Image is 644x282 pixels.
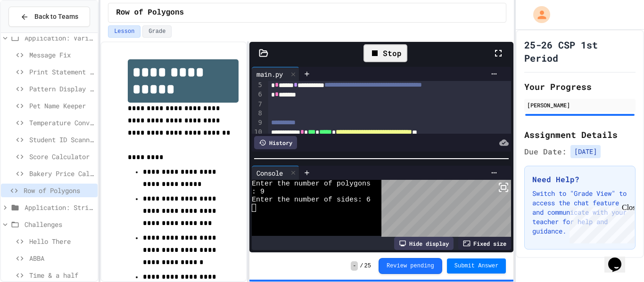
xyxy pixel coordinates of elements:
[252,180,371,188] span: Enter the number of polygons
[252,90,264,99] div: 6
[34,12,78,22] span: Back to Teams
[524,38,636,64] h1: 25-26 CSP 1st Period
[29,84,94,94] span: Pattern Display Challenge
[252,166,299,180] div: Console
[252,100,264,109] div: 7
[447,258,506,274] button: Submit Answer
[252,128,264,137] div: 10
[524,80,636,93] h2: Your Progress
[29,135,94,145] span: Student ID Scanner
[252,196,371,204] span: Enter the number of sides: 6
[252,168,288,178] div: Console
[29,169,94,178] span: Bakery Price Calculator
[524,146,567,157] span: Due Date:
[566,203,635,243] iframe: chat widget
[379,258,442,274] button: Review pending
[524,128,636,141] h2: Assignment Details
[29,253,94,263] span: ABBA
[363,44,407,62] div: Stop
[351,261,358,271] span: -
[25,202,94,212] span: Application: Strings, Inputs, Math
[25,219,94,229] span: Challenges
[29,67,94,77] span: Print Statement Repair
[570,145,601,158] span: [DATE]
[252,67,299,81] div: main.py
[29,118,94,128] span: Temperature Converter
[458,237,511,250] div: Fixed size
[252,69,288,79] div: main.py
[604,244,635,273] iframe: chat widget
[29,270,94,280] span: Time & a half
[108,25,140,38] button: Lesson
[252,188,264,196] span: : 9
[527,101,633,109] div: [PERSON_NAME]
[254,136,297,149] div: History
[116,7,184,18] span: Row of Polygons
[252,81,264,90] div: 5
[252,118,264,128] div: 9
[142,25,172,38] button: Grade
[364,262,371,270] span: 25
[532,189,627,236] p: Switch to "Grade View" to access the chat feature and communicate with your teacher for help and ...
[532,174,627,185] h3: Need Help?
[4,4,65,60] div: Chat with us now!Close
[25,33,94,43] span: Application: Variables/Print
[24,185,94,195] span: Row of Polygons
[360,262,363,270] span: /
[29,101,94,111] span: Pet Name Keeper
[394,237,454,250] div: Hide display
[454,262,499,270] span: Submit Answer
[29,236,94,246] span: Hello There
[8,7,90,27] button: Back to Teams
[252,109,264,118] div: 8
[29,50,94,60] span: Message Fix
[523,4,553,25] div: My Account
[29,152,94,161] span: Score Calculator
